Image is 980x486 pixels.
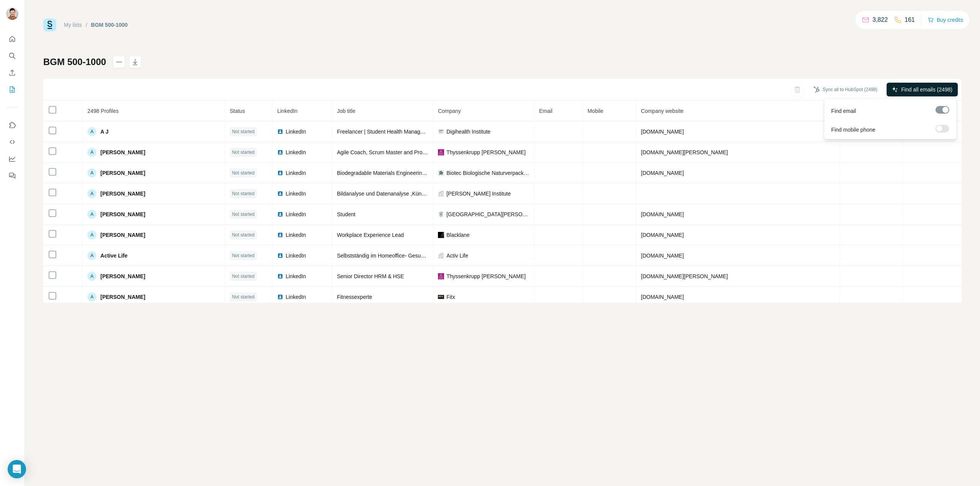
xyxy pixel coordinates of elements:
span: LinkedIn [277,108,297,114]
span: Selbstständig im Homeoffice- Gesundheit und Fitness [337,253,465,259]
span: Find email [831,107,856,115]
div: A [87,292,96,302]
button: Find all emails (2498) [887,83,958,96]
span: Activ Life [446,252,468,259]
span: Find mobile phone [831,126,875,134]
p: 3,822 [872,15,888,24]
div: A [87,168,96,178]
span: Freelancer | Student Health Management [337,129,435,135]
a: My lists [64,22,82,28]
span: Not started [232,294,255,300]
span: LinkedIn [286,293,306,301]
p: 161 [905,15,915,24]
div: BGM 500-1000 [91,21,128,29]
span: Not started [232,149,255,156]
span: [PERSON_NAME] [100,272,145,280]
button: Enrich CSV [6,66,18,80]
span: Not started [232,252,255,259]
span: LinkedIn [286,231,306,239]
img: Avatar [6,8,18,20]
span: [DOMAIN_NAME] [641,253,684,259]
span: [DOMAIN_NAME] [641,170,684,176]
button: Quick start [6,32,18,46]
span: [PERSON_NAME] [100,210,145,218]
span: [PERSON_NAME] [100,231,145,239]
span: Senior Director HRM & HSE [337,273,404,279]
span: Not started [232,190,255,197]
span: [DOMAIN_NAME] [641,129,684,135]
img: LinkedIn logo [277,170,283,176]
span: LinkedIn [286,169,306,177]
span: [DOMAIN_NAME] [641,294,684,300]
div: A [87,210,96,219]
div: Open Intercom Messenger [8,460,26,478]
span: Thyssenkrupp [PERSON_NAME] [446,272,526,280]
div: A [87,189,96,198]
span: Agile Coach, Scrum Master and Product Owner [337,149,450,155]
span: Status [230,108,245,114]
button: Feedback [6,169,18,183]
span: 2498 Profiles [87,108,119,114]
img: company-logo [438,232,444,238]
span: Mobile [588,108,603,114]
div: A [87,251,96,260]
span: [PERSON_NAME] [100,169,145,177]
button: Use Surfe API [6,135,18,149]
span: [DOMAIN_NAME][PERSON_NAME] [641,273,728,279]
div: A [87,148,96,157]
span: Not started [232,232,255,238]
span: Not started [232,211,255,218]
span: LinkedIn [286,210,306,218]
span: [PERSON_NAME] [100,293,145,301]
img: LinkedIn logo [277,191,283,197]
span: Bildanalyse und Datenanalyse ,Künstliche Intelligenz in Public Health Forschung [337,191,528,197]
img: Surfe Logo [43,18,56,31]
span: Digihealth Institute [446,128,490,135]
span: [PERSON_NAME] [100,148,145,156]
span: Workplace Experience Lead [337,232,404,238]
span: Not started [232,273,255,280]
button: actions [113,56,125,68]
span: A J [100,128,108,135]
img: company-logo [438,129,444,135]
button: Buy credits [928,15,963,25]
button: Dashboard [6,152,18,166]
span: Not started [232,170,255,176]
span: Active Life [100,252,127,259]
span: Company website [641,108,683,114]
span: Blacklane [446,231,470,239]
span: Fitnessexperte [337,294,372,300]
img: company-logo [438,294,444,300]
span: Not started [232,128,255,135]
button: My lists [6,83,18,96]
div: A [87,272,96,281]
div: A [87,230,96,240]
img: company-logo [438,273,444,279]
span: Thyssenkrupp [PERSON_NAME] [446,148,526,156]
span: Company [438,108,461,114]
img: LinkedIn logo [277,129,283,135]
span: Email [539,108,552,114]
img: company-logo [438,211,444,217]
img: company-logo [438,149,444,155]
span: LinkedIn [286,128,306,135]
span: LinkedIn [286,148,306,156]
button: Sync all to HubSpot (2498) [808,84,883,95]
span: LinkedIn [286,272,306,280]
img: company-logo [438,170,444,176]
img: LinkedIn logo [277,149,283,155]
img: LinkedIn logo [277,211,283,217]
span: LinkedIn [286,252,306,259]
span: Find all emails (2498) [901,86,952,93]
button: Search [6,49,18,63]
span: [GEOGRAPHIC_DATA][PERSON_NAME] [446,210,529,218]
span: Student [337,211,355,217]
span: Job title [337,108,355,114]
span: Biodegradable Materials Engineering Intern [337,170,440,176]
img: LinkedIn logo [277,232,283,238]
span: [DOMAIN_NAME] [641,232,684,238]
li: / [86,21,87,29]
span: [PERSON_NAME] [100,190,145,197]
span: Biotec Biologische Naturverpackungen & [446,169,529,177]
span: [DOMAIN_NAME] [641,211,684,217]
